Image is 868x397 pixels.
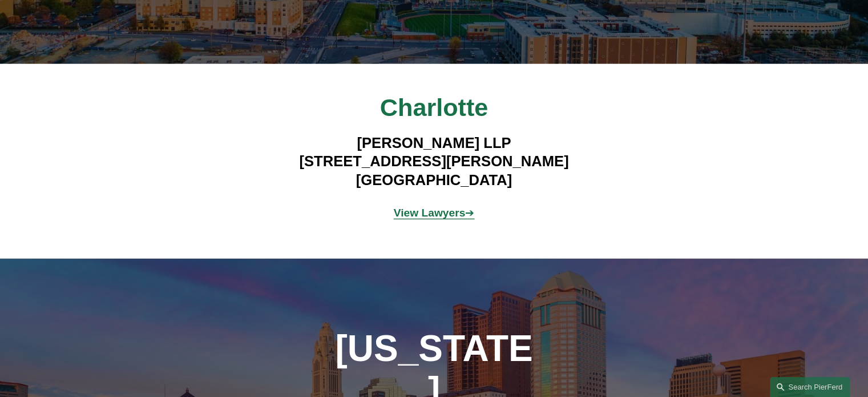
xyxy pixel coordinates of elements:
strong: View Lawyers [394,207,466,219]
a: Search this site [770,377,850,397]
span: ➔ [394,207,475,219]
span: Charlotte [380,94,488,121]
a: View Lawyers➔ [394,207,475,219]
h4: [PERSON_NAME] LLP [STREET_ADDRESS][PERSON_NAME] [GEOGRAPHIC_DATA] [235,134,634,189]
